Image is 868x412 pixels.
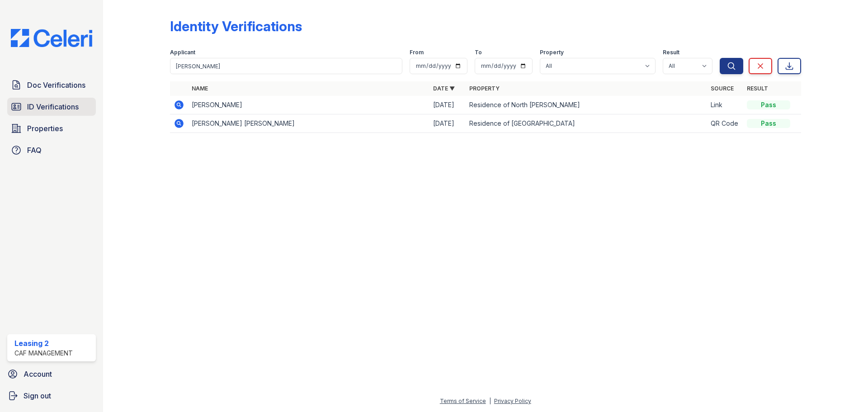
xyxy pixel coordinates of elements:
[7,119,96,137] a: Properties
[469,85,500,92] a: Property
[170,58,402,74] input: Search by name or phone number
[433,85,455,92] a: Date ▼
[24,369,52,379] span: Account
[27,80,85,90] span: Doc Verifications
[192,85,208,92] a: Name
[711,85,734,92] a: Source
[747,100,790,109] div: Pass
[410,49,424,56] label: From
[429,96,466,114] td: [DATE]
[4,365,99,383] a: Account
[489,398,491,404] div: |
[494,398,531,404] a: Privacy Policy
[747,119,790,128] div: Pass
[188,96,429,114] td: [PERSON_NAME]
[24,390,51,401] span: Sign out
[14,338,73,349] div: Leasing 2
[27,123,63,134] span: Properties
[540,49,564,56] label: Property
[475,49,482,56] label: To
[7,141,96,159] a: FAQ
[14,349,73,358] div: CAF Management
[707,114,743,133] td: QR Code
[466,96,707,114] td: Residence of North [PERSON_NAME]
[429,114,466,133] td: [DATE]
[170,49,195,56] label: Applicant
[707,96,743,114] td: Link
[663,49,679,56] label: Result
[188,114,429,133] td: [PERSON_NAME] [PERSON_NAME]
[440,398,486,404] a: Terms of Service
[7,76,96,94] a: Doc Verifications
[27,145,42,156] span: FAQ
[170,18,302,34] div: Identity Verifications
[27,101,79,112] span: ID Verifications
[466,114,707,133] td: Residence of [GEOGRAPHIC_DATA]
[7,98,96,116] a: ID Verifications
[747,85,768,92] a: Result
[4,29,99,47] img: CE_Logo_Blue-a8612792a0a2168367f1c8372b55b34899dd931a85d93a1a3d3e32e68fde9ad4.png
[4,387,99,405] a: Sign out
